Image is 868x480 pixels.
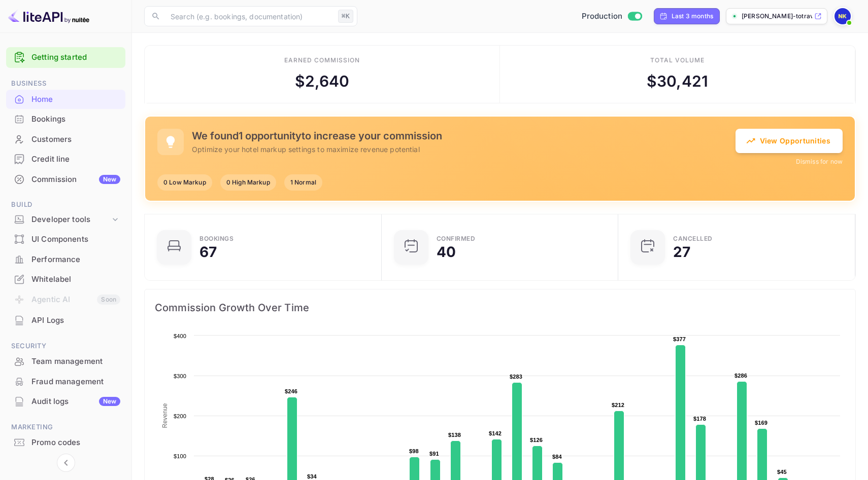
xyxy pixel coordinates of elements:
span: Marketing [6,422,125,433]
div: Team management [6,352,125,372]
span: Security [6,341,125,352]
div: $ 2,640 [295,70,350,93]
a: Bookings [6,109,125,128]
div: API Logs [6,311,125,330]
text: $91 [429,451,439,457]
span: 0 Low Markup [157,178,212,187]
a: Whitelabel [6,270,125,288]
div: Audit logsNew [6,392,125,412]
text: $300 [174,373,186,379]
div: Performance [6,250,125,270]
div: Audit logs [31,396,120,408]
div: Credit line [31,154,120,165]
div: Bookings [6,109,125,129]
text: $138 [448,432,461,438]
text: $142 [489,430,502,436]
div: Whitelabel [31,274,120,285]
div: Switch to Sandbox mode [578,11,646,22]
span: Commission Growth Over Time [155,300,845,316]
span: 0 High Markup [220,178,276,187]
div: Credit line [6,150,125,169]
a: CommissionNew [6,170,125,189]
div: Promo codes [31,437,120,449]
div: $ 30,421 [647,70,708,93]
text: $200 [174,413,186,419]
div: Confirmed [437,236,476,242]
text: $34 [307,473,317,479]
div: 27 [673,245,690,259]
a: API Logs [6,311,125,329]
div: 40 [437,245,456,259]
button: View Opportunities [736,129,843,153]
div: Total volume [650,56,705,65]
a: Credit line [6,150,125,168]
a: Home [6,90,125,108]
button: Dismiss for now [796,157,843,166]
div: UI Components [6,230,125,249]
h5: We found 1 opportunity to increase your commission [192,130,736,142]
div: New [99,175,120,184]
text: $84 [552,454,562,460]
div: Customers [6,130,125,150]
div: Developer tools [31,214,110,226]
text: Revenue [161,403,169,428]
a: Getting started [31,52,120,63]
text: $100 [174,453,186,459]
text: $169 [755,420,767,426]
div: Customers [31,134,120,145]
text: $45 [777,469,787,475]
div: Team management [31,356,120,367]
div: Whitelabel [6,270,125,289]
text: $98 [409,448,419,454]
img: Nikolas Kampas [834,8,851,24]
div: Promo codes [6,433,125,453]
text: $126 [530,437,543,443]
div: Commission [31,174,120,186]
text: $283 [510,374,522,380]
div: Home [31,94,120,105]
a: Audit logsNew [6,392,125,411]
p: Optimize your hotel markup settings to maximize revenue potential [192,144,736,155]
div: Fraud management [31,376,120,388]
text: $377 [673,336,686,342]
text: $286 [735,373,747,379]
div: Fraud management [6,372,125,392]
text: $400 [174,333,186,339]
div: Home [6,90,125,109]
div: Developer tools [6,211,125,229]
span: Build [6,199,125,210]
div: API Logs [31,315,120,326]
div: UI Components [31,234,120,245]
div: Performance [31,254,120,266]
div: Bookings [199,236,233,242]
img: LiteAPI logo [8,8,89,24]
div: 67 [199,245,217,259]
a: Fraud management [6,372,125,391]
a: Performance [6,250,125,269]
span: 1 Normal [284,178,322,187]
a: Promo codes [6,433,125,452]
div: ⌘K [338,10,353,23]
div: Earned commission [284,56,359,65]
span: Production [582,11,623,22]
text: $178 [693,416,706,422]
span: Business [6,78,125,89]
a: Team management [6,352,125,371]
div: Last 3 months [672,12,713,21]
div: Bookings [31,114,120,125]
div: CANCELLED [673,236,713,242]
text: $246 [285,388,297,394]
a: Customers [6,130,125,149]
input: Search (e.g. bookings, documentation) [164,6,334,26]
p: [PERSON_NAME]-totrave... [742,12,812,21]
div: Getting started [6,47,125,68]
div: CommissionNew [6,170,125,190]
a: UI Components [6,230,125,248]
text: $212 [612,402,624,408]
button: Collapse navigation [57,454,75,472]
div: New [99,397,120,406]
